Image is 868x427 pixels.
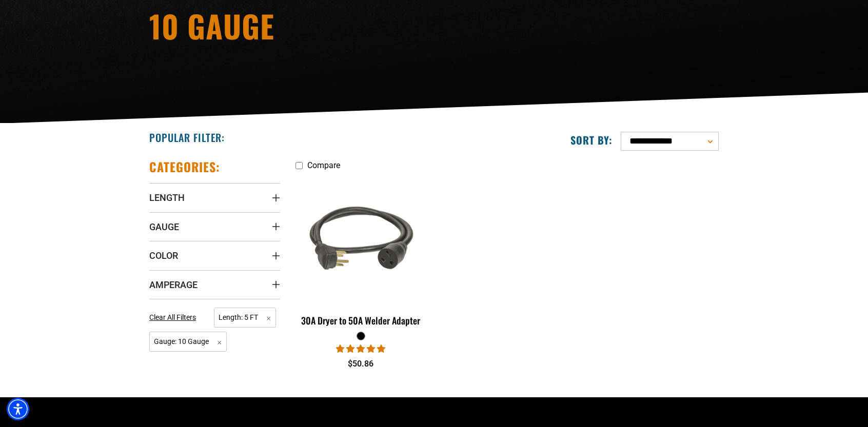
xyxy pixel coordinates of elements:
[7,398,29,420] div: Accessibility Menu
[149,270,280,299] summary: Amperage
[297,180,426,298] img: black
[149,192,185,204] span: Length
[295,316,426,325] div: 30A Dryer to 50A Welder Adapter
[149,250,178,261] span: Color
[149,312,200,323] a: Clear All Filters
[149,212,280,241] summary: Gauge
[149,10,524,41] h1: 10 Gauge
[149,332,227,352] span: Gauge: 10 Gauge
[336,344,385,354] span: 5.00 stars
[149,183,280,212] summary: Length
[214,308,276,328] span: Length: 5 FT
[149,221,179,233] span: Gauge
[149,336,227,346] a: Gauge: 10 Gauge
[149,131,225,144] h2: Popular Filter:
[570,133,613,147] label: Sort by:
[295,175,426,331] a: black 30A Dryer to 50A Welder Adapter
[295,358,426,370] div: $50.86
[214,312,276,322] a: Length: 5 FT
[149,159,220,175] h2: Categories:
[149,241,280,270] summary: Color
[149,279,198,291] span: Amperage
[307,160,340,170] span: Compare
[149,313,196,321] span: Clear All Filters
